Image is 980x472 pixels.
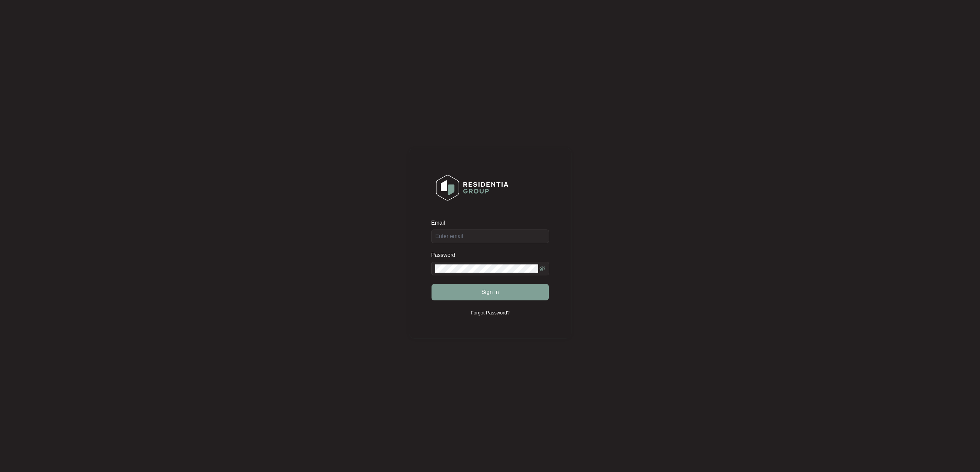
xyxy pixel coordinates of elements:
[481,288,499,296] span: Sign in
[540,266,545,271] span: eye-invisible
[435,264,538,273] input: Password
[471,309,510,316] p: Forgot Password?
[431,252,460,259] label: Password
[431,229,549,243] input: Email
[432,170,513,205] img: Login Logo
[431,220,450,226] label: Email
[432,284,549,300] button: Sign in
